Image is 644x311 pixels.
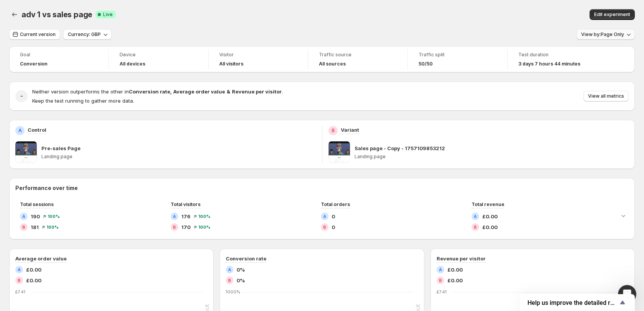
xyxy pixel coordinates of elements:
[20,51,98,68] a: GoalConversion
[232,88,282,95] strong: Revenue per visitor
[6,147,147,281] div: Antony says…
[12,89,120,97] div: Hi ,
[12,31,120,46] div: The team will be back 🕒
[319,52,397,58] span: Traffic source
[12,251,18,257] button: Emoji picker
[5,3,20,18] button: go back
[341,126,359,134] p: Variant
[618,285,636,303] iframe: Intercom live chat
[226,289,240,295] text: 1000%
[319,61,346,67] h4: All sources
[31,223,39,231] span: 181
[15,184,629,192] h2: Performance over time
[581,31,624,38] span: View by: Page Only
[7,235,147,248] textarea: Message…
[48,214,60,219] span: 100 %
[439,267,442,272] h2: A
[173,225,176,229] h2: B
[332,223,335,231] span: 0
[21,10,92,19] span: adv 1 vs sales page
[49,251,55,257] button: Start recording
[226,255,266,262] h3: Conversion rate
[6,85,147,147] div: Antony says…
[12,12,73,26] b: [EMAIL_ADDRESS][DOMAIN_NAME]
[518,52,596,58] span: Test duration
[6,147,126,280] div: I apologize for the inconvenience you experienced. To better understand, could you please share a...
[20,52,98,58] span: Goal
[20,101,70,107] b: [PERSON_NAME]
[120,52,197,58] span: Device
[103,11,113,18] span: Live
[41,154,316,160] p: Landing page
[439,278,442,283] h2: B
[323,214,326,219] h2: A
[63,29,112,40] button: Currency: GBP
[33,69,76,75] b: [PERSON_NAME]
[583,91,629,101] button: View all metrics
[447,277,463,284] span: £0.00
[321,201,350,207] span: Total orders
[173,88,225,95] strong: Average order value
[228,278,231,283] h2: B
[419,52,496,58] span: Traffic split
[590,9,635,20] button: Edit experiment
[15,255,67,262] h3: Average order value
[323,225,326,229] h2: B
[36,251,43,257] button: Upload attachment
[527,299,618,306] span: Help us improve the detailed report for A/B campaigns
[22,4,34,16] img: Profile image for Antony
[33,69,131,75] div: joined the conversation
[20,61,48,67] span: Conversion
[20,201,54,207] span: Total sessions
[120,51,197,68] a: DeviceAll devices
[447,266,463,273] span: £0.00
[198,225,210,229] span: 100 %
[173,214,176,219] h2: A
[198,214,210,219] span: 100 %
[24,251,30,257] button: Gif picker
[594,11,630,18] span: Edit experiment
[129,88,170,95] strong: Conversion rate
[46,225,59,229] span: 100 %
[18,128,22,134] h2: A
[181,223,191,231] span: 170
[237,266,245,273] span: 0%
[12,152,120,204] div: I apologize for the inconvenience you experienced. To better understand, could you please share a...
[28,126,46,134] p: Control
[474,225,477,229] h2: B
[20,31,56,38] span: Current version
[219,61,243,67] h4: All visitors
[6,85,126,147] div: Hi[PERSON_NAME],It's[PERSON_NAME]fromGemX Support Team! Thank you for reaching out!We hope you ar...
[437,255,486,262] h3: Revenue per visitor
[9,9,20,20] button: Back
[32,98,134,104] span: Keep the test running to gather more data.
[171,201,200,207] span: Total visitors
[26,266,41,273] span: £0.00
[31,213,40,220] span: 190
[15,289,25,295] text: £7.41
[219,51,297,68] a: VisitorAll visitors
[18,90,67,96] b: [PERSON_NAME]
[26,277,41,284] span: £0.00
[588,93,624,99] span: View all metrics
[68,31,101,38] span: Currency: GBP
[9,29,60,40] button: Current version
[618,210,629,221] button: Expand chart
[20,92,23,100] h2: -
[12,127,120,142] div: We hope you are great, and thank you for your patience.
[518,51,596,68] a: Test duration3 days 7 hours 44 minutes
[181,213,191,220] span: 176
[355,144,445,152] p: Sales page - Copy - 1757109853212
[6,57,147,67] div: [DATE]
[332,128,335,134] h2: B
[527,298,627,307] button: Show survey - Help us improve the detailed report for A/B campaigns
[219,52,297,58] span: Visitor
[227,88,230,95] strong: &
[237,277,245,284] span: 0%
[120,61,145,67] h4: All devices
[228,267,231,272] h2: A
[37,10,53,17] p: Active
[170,88,172,95] strong: ,
[12,101,100,115] b: GemX Support Team
[419,61,433,67] span: 50/50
